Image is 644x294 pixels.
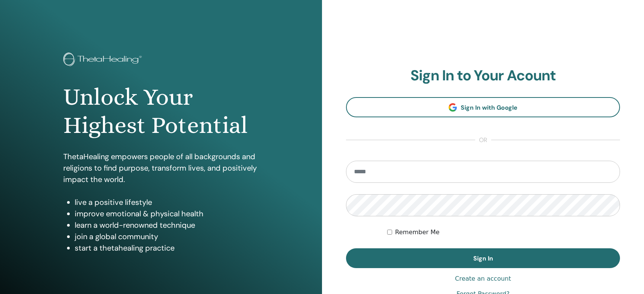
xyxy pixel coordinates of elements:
[75,197,259,208] li: live a positive lifestyle
[473,254,493,262] span: Sign In
[75,231,259,242] li: join a global community
[63,151,259,185] p: ThetaHealing empowers people of all backgrounds and religions to find purpose, transform lives, a...
[387,228,620,237] div: Keep me authenticated indefinitely or until I manually logout
[75,242,259,254] li: start a thetahealing practice
[346,67,620,85] h2: Sign In to Your Acount
[475,136,491,145] span: or
[395,228,440,237] label: Remember Me
[75,219,259,231] li: learn a world-renowned technique
[455,274,511,283] a: Create an account
[346,248,620,268] button: Sign In
[461,104,517,112] span: Sign In with Google
[63,83,259,140] h1: Unlock Your Highest Potential
[346,97,620,117] a: Sign In with Google
[75,208,259,219] li: improve emotional & physical health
